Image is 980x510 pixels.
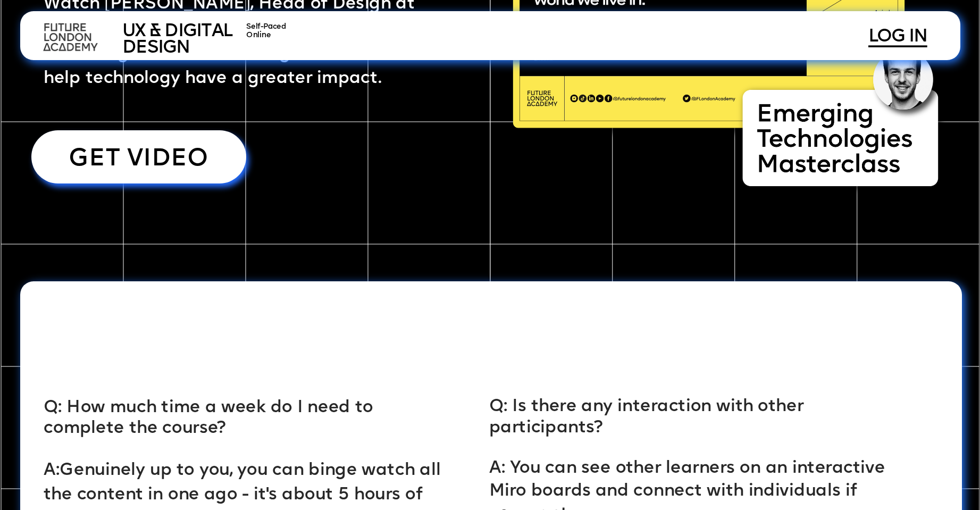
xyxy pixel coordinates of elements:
[122,39,189,57] span: design
[122,23,233,41] span: UX & digital
[868,29,927,48] a: LOG IN
[38,18,106,58] img: upload-2f72e7a8-3806-41e8-b55b-d754ac055a4a.png
[246,31,271,39] span: Online
[246,23,286,30] span: Self-Paced
[489,399,808,436] span: Q: Is there any interaction with other participants?
[44,462,60,478] span: A:
[44,400,378,437] span: Q: How much time a week do I need to complete the course?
